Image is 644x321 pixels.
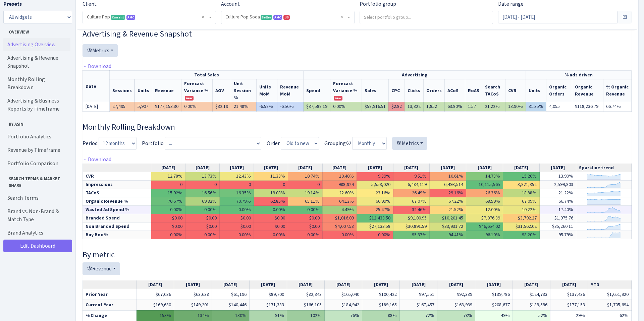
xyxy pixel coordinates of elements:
td: $139,786 [475,289,513,300]
td: 26.36% [466,189,503,197]
span: Culture Pop Soda <span class="badge badge-success">Seller</span><span class="badge badge-primary"... [225,14,346,20]
td: 21.22% [482,102,505,111]
td: $32.19 [213,102,231,111]
td: 95.79% [540,231,576,239]
td: $1,975.76 [540,214,576,222]
th: Units [135,79,152,102]
td: 23.16% [357,189,393,197]
td: 16.35% [220,189,254,197]
td: $137,436 [550,289,588,300]
th: [DATE] [287,280,324,289]
th: Revenue MoM [277,79,304,102]
td: [DATE] [83,102,110,111]
td: $0.00 [151,222,185,231]
td: 25.47% [357,206,393,214]
h4: By metric [83,250,632,260]
td: 1,852 [423,102,444,111]
td: $0.00 [185,222,220,231]
span: By ASIN [4,118,70,127]
th: Date [83,70,110,102]
button: Revenue [83,262,120,275]
input: Select portfolio group... [360,11,493,23]
td: 67.07% [393,197,430,206]
td: 13,322 [405,102,423,111]
button: Metrics [83,44,118,57]
td: 0.00% [330,102,362,111]
td: $33,931.72 [430,222,466,231]
td: $166,105 [287,300,324,310]
td: 70.67% [151,197,185,206]
td: 10,115,565 [466,181,503,189]
td: $184,942 [325,300,362,310]
td: $100,422 [362,289,400,300]
td: $12,433.50 [357,214,393,222]
span: US [283,15,290,20]
td: $189,165 [362,300,400,310]
td: 78% [437,310,475,321]
td: 102% [287,310,324,321]
td: $63,638 [174,289,212,300]
span: Culture Pop <span class="badge badge-success">Current</span><span class="badge badge-primary" dat... [83,11,216,24]
td: 0.00% [357,231,393,239]
a: Search Terms [3,191,70,205]
th: % ads driven [526,70,631,79]
td: 70.79% [220,197,254,206]
th: [DATE] [540,164,576,172]
td: 0.00% [220,206,254,214]
td: 0 [220,181,254,189]
td: $0.00 [288,214,322,222]
td: $167,457 [400,300,437,310]
label: Order [267,139,280,147]
td: 134% [174,310,212,321]
td: 22.60% [322,189,357,197]
td: 15.20% [503,172,540,181]
th: [DATE] [288,164,322,172]
td: 26.49% [393,189,430,197]
td: 69.32% [185,197,220,206]
td: 12.78% [151,172,185,181]
th: Total Sales [110,70,304,79]
td: 14.78% [466,172,503,181]
td: 6,493,514 [430,181,466,189]
td: $124,733 [513,289,550,300]
td: 98.20% [503,231,540,239]
th: Clicks [405,79,423,102]
a: Advertising Overview [3,38,70,51]
td: $0.00 [151,214,185,222]
td: Prior Year [83,289,137,300]
td: 13.90% [540,172,576,181]
span: new [334,96,342,101]
th: [DATE] [174,280,212,289]
th: Revenue Forecast Variance % [181,79,213,102]
label: Grouping [324,139,351,147]
td: $30,891.59 [393,222,430,231]
td: $67,036 [137,289,174,300]
a: Brand Analytics [3,226,70,240]
th: AOV [213,79,231,102]
td: 21.48% [231,102,256,111]
td: $0.00 [288,222,322,231]
th: CVR [505,79,526,102]
td: Current Year [83,300,137,310]
td: 29% [550,310,588,321]
td: 11.33% [254,172,288,181]
td: $140,446 [212,300,249,310]
th: RoAS [465,79,482,102]
td: $105,040 [325,289,362,300]
th: Spend Forecast Variance % [330,79,362,102]
td: 13.90% [505,102,526,111]
td: 29.16% [430,189,466,197]
td: 67.22% [430,197,466,206]
th: [DATE] [400,280,437,289]
td: $169,630 [137,300,174,310]
td: 153% [137,310,174,321]
td: 19.08% [254,189,288,197]
td: $171,383 [249,300,287,310]
span: AMC [126,15,135,20]
td: 95.37% [393,231,430,239]
td: $92,339 [437,289,475,300]
td: 21.22% [540,189,576,197]
td: 62% [588,310,632,321]
td: 0.00% [254,231,288,239]
td: 49% [475,310,513,321]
